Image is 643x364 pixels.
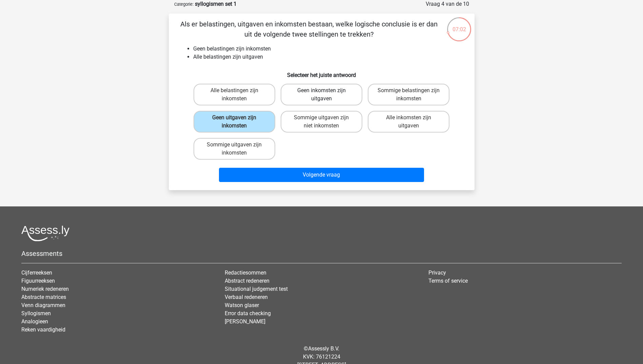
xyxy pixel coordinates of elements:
a: Venn diagrammen [21,302,65,308]
small: Categorie: [174,2,194,7]
a: Privacy [428,269,446,276]
label: Sommige uitgaven zijn inkomsten [194,138,275,160]
p: Als er belastingen, uitgaven en inkomsten bestaan, welke logische conclusie is er dan uit de volg... [180,19,438,39]
a: Figuurreeksen [21,278,55,284]
a: Watson glaser [225,302,259,308]
li: Alle belastingen zijn uitgaven [193,53,464,61]
a: Cijferreeksen [21,269,52,276]
label: Sommige belastingen zijn inkomsten [368,84,449,105]
a: Terms of service [428,278,468,284]
label: Sommige uitgaven zijn niet inkomsten [281,111,362,133]
a: Verbaal redeneren [225,294,268,300]
a: Numeriek redeneren [21,286,69,292]
li: Geen belastingen zijn inkomsten [193,45,464,53]
a: Syllogismen [21,310,51,317]
h6: Selecteer het juiste antwoord [180,66,464,78]
a: Abstract redeneren [225,278,269,284]
label: Alle belastingen zijn inkomsten [194,84,275,105]
img: Assessly logo [21,225,69,241]
h5: Assessments [21,249,622,258]
a: Situational judgement test [225,286,288,292]
label: Geen uitgaven zijn inkomsten [194,111,275,133]
a: [PERSON_NAME] [225,318,265,325]
div: 07:02 [446,17,472,34]
button: Volgende vraag [219,168,424,182]
label: Alle inkomsten zijn uitgaven [368,111,449,133]
label: Geen inkomsten zijn uitgaven [281,84,362,105]
a: Analogieen [21,318,48,325]
a: Abstracte matrices [21,294,66,300]
strong: syllogismen set 1 [195,1,237,7]
a: Error data checking [225,310,271,317]
a: Assessly B.V. [308,345,339,352]
a: Redactiesommen [225,269,266,276]
a: Reken vaardigheid [21,326,65,333]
